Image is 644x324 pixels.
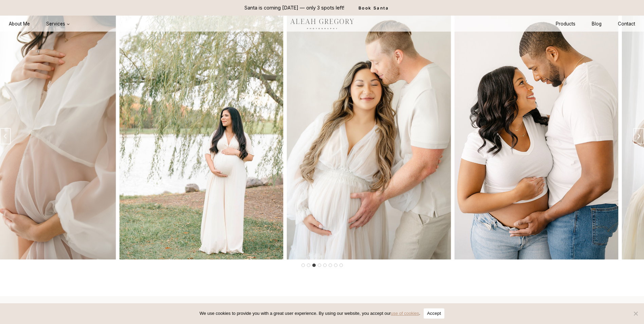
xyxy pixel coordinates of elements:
[424,308,444,319] button: Accept
[287,13,451,259] img: Pregnant couple embracing and smiling together by Indianapolis maternity photographer
[1,18,38,30] a: About Me
[391,311,419,316] a: use of cookies
[454,13,618,259] img: Couple smiling and embracing, wearing white t-shirts.
[323,264,327,267] button: Go to slide 5
[281,16,363,31] img: aleah gregory logo
[632,310,639,317] span: No
[584,18,610,30] a: Blog
[339,264,343,267] button: Go to slide 8
[329,264,332,267] button: Go to slide 6
[633,128,644,144] button: Next slide
[454,13,618,259] li: 7 of 8
[312,264,316,267] button: Go to slide 3
[119,13,283,259] img: Pregnant woman in white dress outdoor maternity shoot
[287,13,451,259] li: 6 of 8
[38,18,78,30] button: Child menu of Services
[200,310,420,317] span: We use cookies to provide you with a great user experience. By using our website, you accept our .
[307,264,310,267] button: Go to slide 2
[318,264,321,267] button: Go to slide 4
[244,4,344,12] p: Santa is coming [DATE] — only 3 spots left!
[334,264,337,267] button: Go to slide 7
[119,13,283,259] li: 5 of 8
[1,18,78,30] nav: Primary
[610,18,643,30] a: Contact
[301,264,305,267] button: Go to slide 1
[548,18,584,30] a: Products
[548,18,643,30] nav: Secondary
